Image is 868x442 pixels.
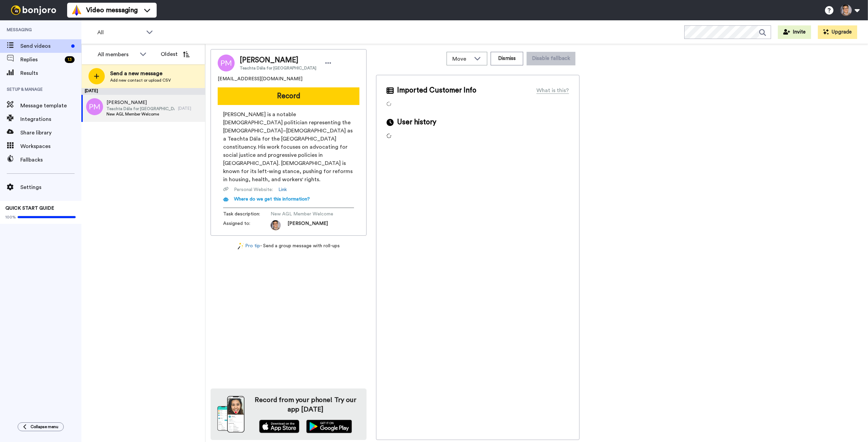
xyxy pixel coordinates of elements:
span: New AGL Member Welcome [271,211,335,217]
img: Image of Paul Murphy [218,55,235,71]
div: 13 [65,56,75,63]
span: [PERSON_NAME] [106,99,175,106]
button: Invite [778,25,811,39]
span: Send a new message [110,69,171,78]
span: Task description : [223,211,271,217]
span: Integrations [20,115,81,123]
span: Share library [20,129,81,137]
span: [EMAIL_ADDRESS][DOMAIN_NAME] [218,76,302,82]
span: Workspaces [20,142,81,150]
img: bj-logo-header-white.svg [8,5,59,15]
img: appstore [259,420,299,433]
span: Fallbacks [20,156,81,164]
img: magic-wand.svg [238,243,244,250]
span: Teachta Dála for [GEOGRAPHIC_DATA] [240,65,316,71]
button: Oldest [156,47,195,61]
span: Send videos [20,42,68,50]
span: User history [397,117,436,127]
span: Assigned to: [223,220,271,230]
span: Imported Customer Info [397,85,476,96]
span: QUICK START GUIDE [5,206,54,211]
button: Dismiss [491,52,523,65]
button: Record [218,87,359,105]
a: Link [278,186,287,193]
span: Settings [20,183,81,191]
span: [PERSON_NAME] is a notable [DEMOGRAPHIC_DATA] politician representing the [DEMOGRAPHIC_DATA]–[DEM... [223,110,354,184]
div: All members [98,50,136,59]
img: pm.png [86,98,103,115]
div: - Send a group message with roll-ups [211,243,367,250]
div: [DATE] [178,106,202,111]
span: New AGL Member Welcome [106,111,175,117]
span: Move [452,55,471,63]
button: Upgrade [818,25,857,39]
span: Personal Website : [234,186,273,193]
button: Collapse menu [18,422,64,431]
span: [PERSON_NAME] [240,55,316,65]
span: [PERSON_NAME] [288,220,328,230]
span: Teachta Dála for [GEOGRAPHIC_DATA] [106,106,175,111]
span: 100% [5,214,16,220]
span: Video messaging [86,5,138,15]
img: playstore [306,420,352,433]
span: Message template [20,102,81,110]
img: download [217,396,244,433]
div: [DATE] [81,88,205,95]
h4: Record from your phone! Try our app [DATE] [251,395,360,414]
div: What is this? [536,86,569,94]
span: Replies [20,56,62,64]
img: vm-color.svg [71,5,82,16]
span: Where do we get this information? [234,197,310,202]
span: Collapse menu [31,424,58,429]
a: Pro tip [238,243,260,250]
button: Disable fallback [527,52,575,65]
span: Add new contact or upload CSV [110,78,171,83]
span: Results [20,69,81,77]
img: 3ebc73cd-74da-4098-9cb8-9b09d8855401-1744986137.jpg [271,220,281,230]
span: All [97,28,143,37]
